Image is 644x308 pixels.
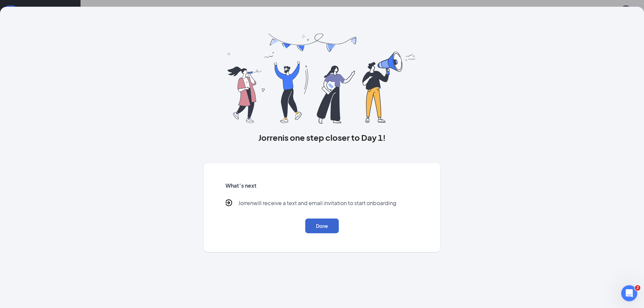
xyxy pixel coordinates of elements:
img: you are all set [227,34,416,124]
p: Jorren will receive a text and email invitation to start onboarding [238,199,396,208]
iframe: Intercom live chat [621,285,637,301]
h3: Jorren is one step closer to Day 1! [204,132,440,143]
h5: What’s next [225,182,419,189]
span: 2 [635,285,640,291]
button: Done [305,219,339,233]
